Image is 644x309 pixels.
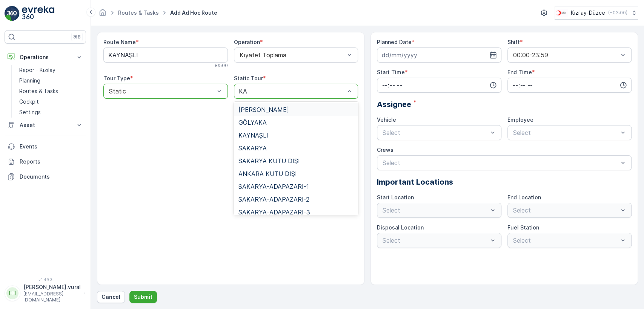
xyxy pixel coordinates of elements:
[377,116,396,123] label: Vehicle
[513,128,619,137] p: Select
[383,128,488,137] p: Select
[5,6,20,21] img: logo
[101,293,120,301] p: Cancel
[377,224,424,231] label: Disposal Location
[20,143,83,150] p: Events
[16,86,86,96] a: Routes & Tasks
[234,39,260,45] label: Operation
[16,65,86,75] a: Rapor - Kızılay
[238,196,309,203] span: SAKARYA-ADAPAZARI-2
[134,293,152,301] p: Submit
[20,121,71,129] p: Asset
[238,183,309,190] span: SAKARYA-ADAPAZARI-1
[238,209,310,216] span: SAKARYA-ADAPAZARI-3
[215,63,228,69] p: 8 / 500
[118,9,159,16] a: Routes & Tasks
[377,176,632,188] p: Important Locations
[507,224,539,231] label: Fuel Station
[23,283,81,291] p: [PERSON_NAME].vural
[5,277,86,282] span: v 1.49.3
[169,9,219,17] span: Add Ad Hoc Route
[19,109,41,116] p: Settings
[20,173,83,181] p: Documents
[22,6,54,21] img: logo_light-DOdMpM7g.png
[238,106,289,113] span: [PERSON_NAME]
[20,54,71,61] p: Operations
[129,291,157,303] button: Submit
[5,50,86,65] button: Operations
[20,158,83,165] p: Reports
[73,34,81,40] p: ⌘B
[5,118,86,133] button: Asset
[377,99,411,110] span: Assignee
[5,283,86,303] button: HH[PERSON_NAME].vural[EMAIL_ADDRESS][DOMAIN_NAME]
[377,47,501,63] input: dd/mm/yyyy
[103,75,130,81] label: Tour Type
[103,39,136,45] label: Route Name
[234,75,263,81] label: Static Tour
[6,287,18,299] div: HH
[238,132,268,139] span: KAYNAŞLI
[5,169,86,184] a: Documents
[571,9,605,17] p: Kızılay-Düzce
[97,291,125,303] button: Cancel
[238,170,297,177] span: ANKARA KUTU DIŞI
[19,87,58,95] p: Routes & Tasks
[555,6,638,20] button: Kızılay-Düzce(+03:00)
[16,107,86,118] a: Settings
[238,158,300,164] span: SAKARYA KUTU DIŞI
[507,69,532,75] label: End Time
[377,194,414,200] label: Start Location
[98,11,107,18] a: Homepage
[383,158,618,167] p: Select
[16,75,86,86] a: Planning
[507,194,541,200] label: End Location
[5,154,86,169] a: Reports
[19,77,40,84] p: Planning
[16,96,86,107] a: Cockpit
[5,139,86,154] a: Events
[238,119,267,126] span: GÖLYAKA
[377,147,393,153] label: Crews
[555,9,568,17] img: download_svj7U3e.png
[19,98,39,106] p: Cockpit
[23,291,81,303] p: [EMAIL_ADDRESS][DOMAIN_NAME]
[608,10,627,16] p: ( +03:00 )
[507,116,533,123] label: Employee
[507,39,520,45] label: Shift
[377,39,412,45] label: Planned Date
[377,69,405,75] label: Start Time
[19,66,55,74] p: Rapor - Kızılay
[238,145,267,151] span: SAKARYA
